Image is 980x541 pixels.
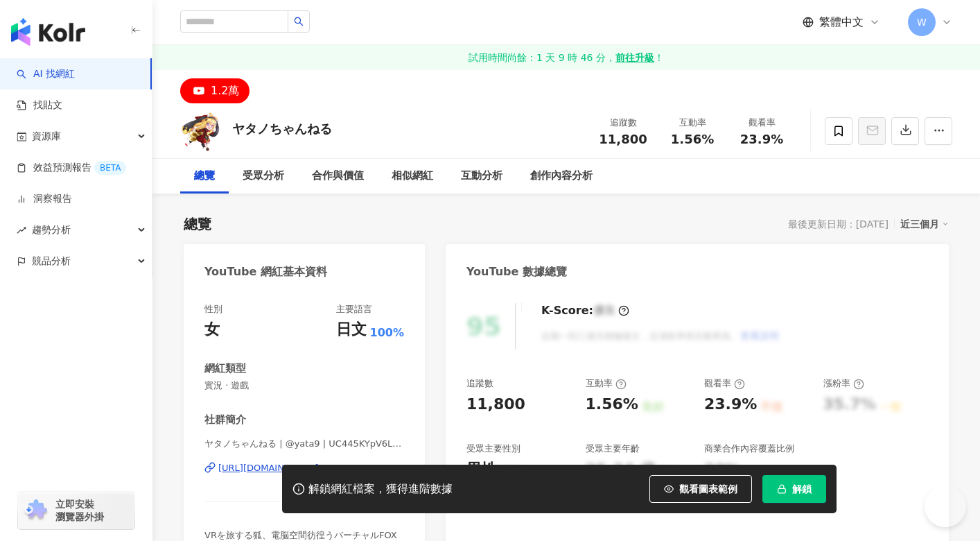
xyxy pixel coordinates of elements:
div: 1.56% [586,394,638,415]
div: 網紅類型 [204,361,246,376]
div: 商業合作內容覆蓋比例 [704,443,794,455]
button: 解鎖 [762,475,826,503]
a: 洞察報告 [17,192,72,206]
span: 11,800 [599,132,647,146]
div: 受眾主要性別 [466,443,520,455]
div: [URL][DOMAIN_NAME] [218,462,319,474]
div: 性別 [204,303,222,316]
div: ヤタノちゃんねる [232,120,332,137]
div: 1.2萬 [211,81,239,101]
div: 受眾主要年齡 [586,443,640,455]
div: 主要語言 [336,303,372,316]
img: KOL Avatar [180,110,222,152]
img: chrome extension [22,499,49,522]
span: 1.56% [671,132,714,146]
div: 23.9% [704,394,757,415]
a: 試用時間尚餘：1 天 9 時 46 分，前往升級！ [152,45,980,70]
div: 互動率 [586,377,627,390]
div: 創作內容分析 [530,168,593,184]
span: 觀看圖表範例 [679,483,737,495]
span: search [294,17,304,26]
span: 趨勢分析 [32,214,71,246]
span: 解鎖 [792,483,812,495]
div: 合作與價值 [312,168,364,184]
div: 追蹤數 [466,377,493,390]
a: 找貼文 [17,98,62,112]
img: logo [11,18,85,46]
span: 100% [370,325,404,341]
span: 繁體中文 [819,15,864,30]
span: rise [17,225,26,235]
div: 總覽 [194,168,215,184]
div: 相似網紅 [392,168,433,184]
span: 競品分析 [32,246,71,277]
div: 觀看率 [704,377,745,390]
a: searchAI 找網紅 [17,67,75,81]
div: 受眾分析 [243,168,284,184]
div: 互動分析 [461,168,502,184]
div: 男性 [466,459,497,481]
div: YouTube 網紅基本資料 [204,264,327,280]
div: 日文 [336,319,367,341]
a: [URL][DOMAIN_NAME] [204,462,404,474]
button: 觀看圖表範例 [649,475,752,503]
span: 立即安裝 瀏覽器外掛 [55,498,104,523]
div: 漲粉率 [823,377,864,390]
span: 實況 · 遊戲 [204,379,404,392]
div: 互動率 [666,116,719,130]
div: YouTube 數據總覽 [466,264,567,280]
div: 近三個月 [900,215,949,233]
button: 1.2萬 [180,78,250,103]
span: 資源庫 [32,121,61,152]
a: chrome extension立即安裝 瀏覽器外掛 [18,492,134,529]
span: W [917,15,927,30]
div: 追蹤數 [597,116,649,130]
span: ヤタノちゃんねる | @yata9 | UC445KYpV6LR1EtbpRU4rmbg [204,438,404,450]
div: 觀看率 [735,116,788,130]
div: 11,800 [466,394,525,415]
strong: 前往升級 [615,51,654,65]
div: 社群簡介 [204,413,246,427]
div: 最後更新日期：[DATE] [788,218,889,230]
div: 女 [204,319,220,341]
div: 總覽 [184,214,211,234]
div: K-Score : [541,303,629,318]
a: 效益預測報告BETA [17,161,126,175]
div: 解鎖網紅檔案，獲得進階數據 [308,482,453,497]
span: 23.9% [740,132,783,146]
